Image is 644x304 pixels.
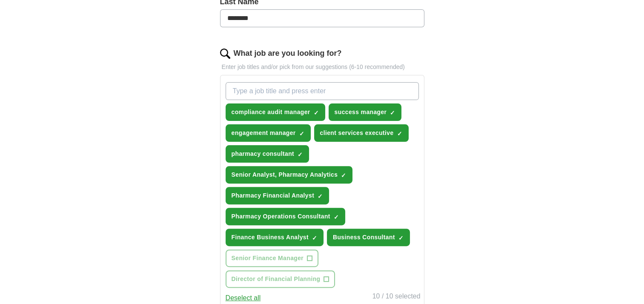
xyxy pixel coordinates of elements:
button: Pharmacy Operations Consultant✓ [226,208,345,225]
span: Pharmacy Operations Consultant [232,212,330,221]
span: Director of Financial Planning [232,275,321,284]
span: ✓ [397,130,402,137]
span: Senior Finance Manager [232,254,304,263]
button: Finance Business Analyst✓ [226,229,323,246]
span: Senior Analyst, Pharmacy Analytics [232,170,338,179]
button: Senior Analyst, Pharmacy Analytics✓ [226,166,353,184]
span: success manager [335,108,387,117]
span: ✓ [334,214,339,221]
button: Senior Finance Manager [226,250,319,267]
span: ✓ [312,235,317,241]
span: ✓ [298,151,303,158]
button: Pharmacy Financial Analyst✓ [226,187,329,204]
span: ✓ [314,109,319,116]
button: Business Consultant✓ [327,229,410,246]
span: ✓ [390,109,395,116]
div: 10 / 10 selected [372,291,421,303]
button: Director of Financial Planning [226,270,335,288]
button: compliance audit manager✓ [226,103,325,121]
button: Deselect all [226,293,261,303]
label: What job are you looking for? [234,48,342,59]
span: Pharmacy Financial Analyst [232,191,315,200]
img: search.png [220,49,230,59]
span: Business Consultant [333,233,395,242]
p: Enter job titles and/or pick from our suggestions (6-10 recommended) [220,63,424,72]
button: pharmacy consultant✓ [226,145,309,163]
input: Type a job title and press enter [226,82,419,100]
button: success manager✓ [329,103,402,121]
span: ✓ [318,193,323,200]
span: ✓ [341,172,346,179]
span: client services executive [320,129,394,138]
button: client services executive✓ [314,124,409,142]
span: ✓ [299,130,304,137]
span: pharmacy consultant [232,149,294,158]
span: Finance Business Analyst [232,233,309,242]
button: engagement manager✓ [226,124,311,142]
span: engagement manager [232,129,296,138]
span: compliance audit manager [232,108,310,117]
span: ✓ [398,235,404,241]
